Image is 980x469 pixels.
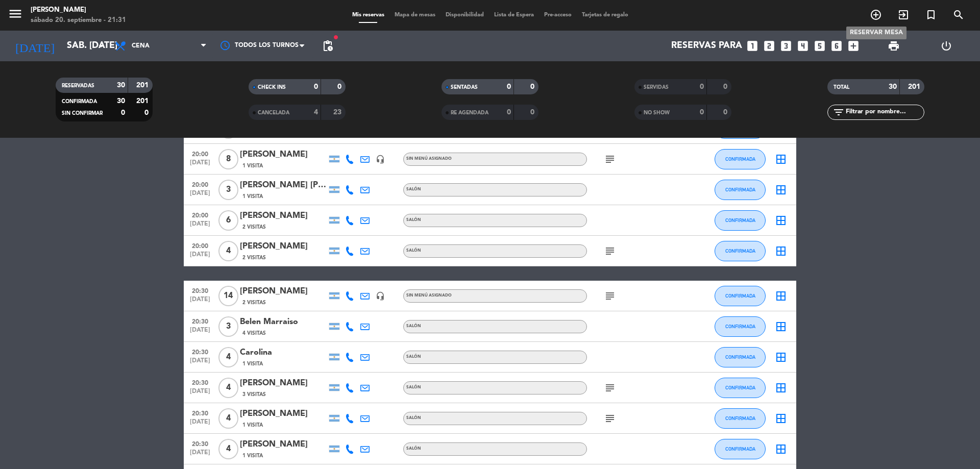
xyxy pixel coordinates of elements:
button: CONFIRMADA [715,180,766,200]
i: looks_4 [796,39,810,53]
span: Pre-acceso [539,12,577,18]
span: pending_actions [322,40,334,52]
span: Salón [406,187,421,191]
span: SERVIDAS [644,85,669,90]
strong: 201 [136,97,151,105]
span: 20:00 [187,178,213,190]
span: Disponibilidad [440,12,489,18]
button: CONFIRMADA [715,286,766,306]
span: CHECK INS [258,85,286,90]
span: CONFIRMADA [725,156,755,162]
i: search [952,9,965,21]
div: LOG OUT [920,31,972,61]
i: exit_to_app [897,9,910,21]
div: [PERSON_NAME] [240,240,327,253]
span: NO SHOW [644,110,670,115]
div: Carolina [240,346,327,359]
span: Salón [406,249,421,253]
div: [PERSON_NAME] [240,148,327,161]
button: CONFIRMADA [715,210,766,231]
i: headset_mic [376,291,385,301]
span: 1 Visita [242,421,263,429]
button: menu [8,6,23,25]
div: [PERSON_NAME] [240,285,327,298]
span: 8 [218,149,238,169]
i: subject [604,290,616,302]
span: CONFIRMADA [725,248,755,254]
span: 2 Visitas [242,254,266,262]
span: [DATE] [187,449,213,461]
span: 20:30 [187,407,213,418]
strong: 0 [507,83,511,90]
div: sábado 20. septiembre - 21:31 [31,15,126,26]
span: 20:00 [187,209,213,220]
span: 20:30 [187,284,213,296]
span: Mapa de mesas [389,12,440,18]
span: 20:30 [187,345,213,357]
strong: 0 [530,109,536,116]
strong: 30 [889,83,897,90]
span: Cena [132,42,150,50]
strong: 0 [121,109,125,116]
button: CONFIRMADA [715,439,766,459]
i: subject [604,153,616,165]
span: 20:30 [187,376,213,388]
span: RE AGENDADA [451,110,488,115]
span: 1 Visita [242,452,263,460]
div: [PERSON_NAME] [240,377,327,390]
div: Belen Marraiso [240,315,327,329]
span: CONFIRMADA [725,415,755,421]
span: Sin menú asignado [406,293,452,298]
span: [DATE] [187,418,213,430]
span: 4 [218,378,238,398]
span: CONFIRMADA [725,217,755,223]
span: 3 Visitas [242,390,266,399]
span: fiber_manual_record [333,34,339,40]
strong: 0 [507,109,511,116]
button: CONFIRMADA [715,241,766,261]
button: CONFIRMADA [715,408,766,429]
span: Tarjetas de regalo [577,12,633,18]
button: CONFIRMADA [715,347,766,367]
i: power_settings_new [940,40,952,52]
span: RESERVADAS [62,83,94,88]
span: Mis reservas [347,12,389,18]
span: 2 Visitas [242,223,266,231]
span: [DATE] [187,159,213,171]
span: 20:00 [187,147,213,159]
span: 1 Visita [242,360,263,368]
strong: 0 [530,83,536,90]
i: turned_in_not [925,9,937,21]
i: looks_5 [813,39,826,53]
span: 20:30 [187,437,213,449]
strong: 23 [333,109,344,116]
i: headset_mic [376,155,385,164]
div: [PERSON_NAME] [240,407,327,421]
i: looks_two [763,39,776,53]
strong: 0 [700,109,704,116]
span: 20:00 [187,239,213,251]
span: CONFIRMADA [725,385,755,390]
i: border_all [775,443,787,455]
span: [DATE] [187,251,213,263]
i: border_all [775,184,787,196]
span: CONFIRMADA [725,324,755,329]
span: CONFIRMADA [62,99,97,104]
i: arrow_drop_down [95,40,107,52]
span: 1 Visita [242,192,263,201]
div: RESERVAR MESA [846,27,906,39]
span: CANCELADA [258,110,289,115]
strong: 30 [117,97,125,105]
strong: 201 [136,82,151,89]
span: 3 [218,316,238,337]
span: Reservas para [671,41,742,51]
span: CONFIRMADA [725,187,755,192]
span: CONFIRMADA [725,446,755,452]
i: border_all [775,245,787,257]
i: border_all [775,351,787,363]
span: Salón [406,447,421,451]
i: subject [604,245,616,257]
span: 1 Visita [242,162,263,170]
i: border_all [775,320,787,333]
i: looks_one [746,39,759,53]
